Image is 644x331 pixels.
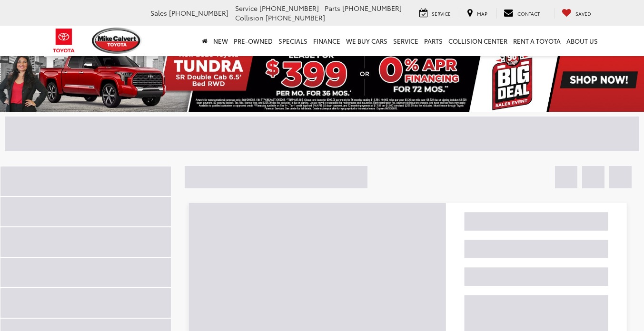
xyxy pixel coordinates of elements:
a: New [210,26,231,56]
a: Pre-Owned [231,26,276,56]
span: Service [235,3,258,13]
a: WE BUY CARS [343,26,390,56]
a: Collision Center [446,26,510,56]
a: Specials [276,26,310,56]
img: Toyota [46,25,82,56]
a: Map [460,8,495,19]
span: Service [432,10,451,17]
span: Collision [235,13,264,22]
span: Saved [575,10,591,17]
a: My Saved Vehicles [555,8,598,19]
a: Service [412,8,458,19]
span: Parts [325,3,340,13]
span: [PHONE_NUMBER] [266,13,325,22]
span: [PHONE_NUMBER] [169,8,228,18]
a: Home [199,26,210,56]
a: About Us [564,26,601,56]
span: Map [477,10,487,17]
span: [PHONE_NUMBER] [259,3,319,13]
span: Sales [150,8,167,18]
a: Contact [496,8,547,19]
a: Rent a Toyota [510,26,564,56]
a: Finance [310,26,343,56]
a: Service [390,26,421,56]
img: Mike Calvert Toyota [92,28,142,54]
span: [PHONE_NUMBER] [342,3,402,13]
a: Parts [421,26,446,56]
span: Contact [517,10,540,17]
